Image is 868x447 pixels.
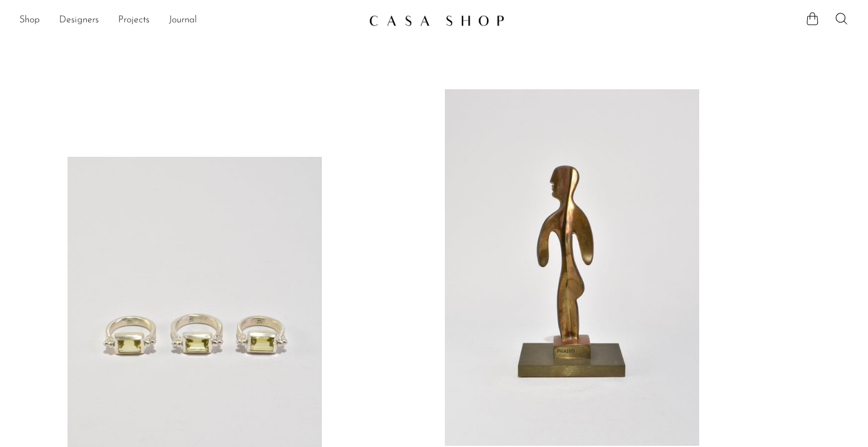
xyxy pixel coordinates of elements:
[19,13,40,28] a: Shop
[19,10,359,31] nav: Desktop navigation
[59,13,99,28] a: Designers
[19,10,359,31] ul: NEW HEADER MENU
[118,13,149,28] a: Projects
[169,13,197,28] a: Journal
